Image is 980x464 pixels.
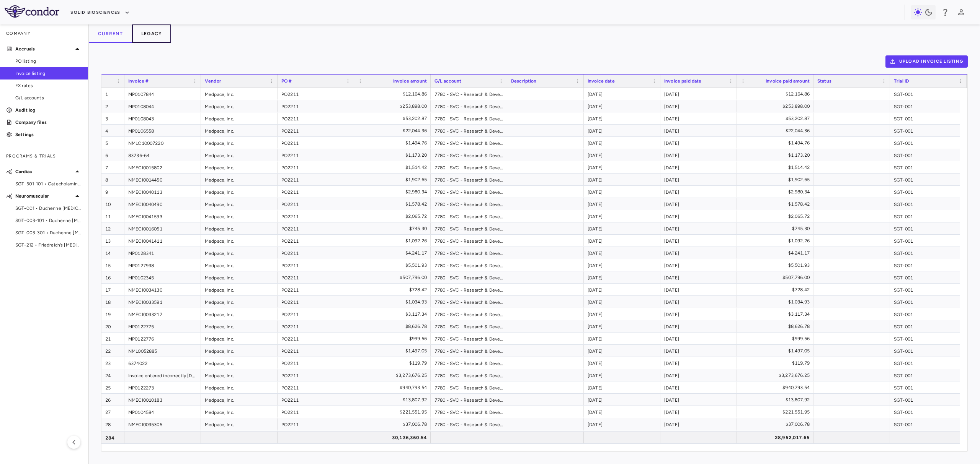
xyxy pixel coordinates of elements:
[660,137,737,149] div: [DATE]
[890,381,967,393] div: SGT-001
[584,284,660,295] div: [DATE]
[660,381,737,393] div: [DATE]
[584,125,660,136] div: [DATE]
[660,210,737,222] div: [DATE]
[584,112,660,124] div: [DATE]
[201,296,278,308] div: Medpace, Inc.
[124,430,201,442] div: MP0104861
[584,406,660,418] div: [DATE]
[101,235,124,247] div: 13
[660,369,737,381] div: [DATE]
[890,174,967,185] div: SGT-001
[361,198,427,210] div: $1,578.42
[101,308,124,320] div: 19
[101,112,124,124] div: 3
[660,430,737,442] div: [DATE]
[278,247,354,259] div: PO2211
[890,235,967,247] div: SGT-001
[890,222,967,234] div: SGT-001
[201,222,278,234] div: Medpace, Inc.
[584,210,660,222] div: [DATE]
[890,308,967,320] div: SGT-001
[278,174,354,185] div: PO2211
[660,308,737,320] div: [DATE]
[890,345,967,357] div: SGT-001
[101,369,124,381] div: 24
[890,149,967,161] div: SGT-001
[660,406,737,418] div: [DATE]
[744,137,810,149] div: $1,494.76
[278,222,354,234] div: PO2211
[890,418,967,430] div: SGT-001
[128,78,149,84] span: Invoice #
[101,259,124,271] div: 15
[15,193,73,200] p: Neuromuscular
[201,161,278,173] div: Medpace, Inc.
[101,271,124,283] div: 16
[885,55,968,68] button: Upload invoice listing
[101,333,124,344] div: 21
[201,394,278,406] div: Medpace, Inc.
[278,308,354,320] div: PO2211
[660,284,737,295] div: [DATE]
[124,284,201,295] div: NMECI0034130
[744,112,810,125] div: $53,202.87
[361,88,427,100] div: $12,164.86
[584,247,660,259] div: [DATE]
[278,345,354,357] div: PO2211
[660,345,737,357] div: [DATE]
[124,198,201,210] div: NMECI0040490
[124,308,201,320] div: NMECI0033217
[201,333,278,344] div: Medpace, Inc.
[660,357,737,369] div: [DATE]
[890,394,967,406] div: SGT-001
[101,406,124,418] div: 27
[744,125,810,137] div: $22,044.36
[660,198,737,210] div: [DATE]
[101,381,124,393] div: 25
[817,78,831,84] span: Status
[201,369,278,381] div: Medpace, Inc.
[431,333,507,344] div: 7780 - SVC - Research & Development : Trials Expense
[101,161,124,173] div: 7
[584,430,660,442] div: [DATE]
[890,161,967,173] div: SGT-001
[201,320,278,332] div: Medpace, Inc.
[278,333,354,344] div: PO2211
[660,186,737,198] div: [DATE]
[278,284,354,295] div: PO2211
[124,345,201,357] div: NML0052885
[201,271,278,283] div: Medpace, Inc.
[584,333,660,344] div: [DATE]
[89,24,132,43] button: Current
[101,222,124,234] div: 12
[584,161,660,173] div: [DATE]
[278,271,354,283] div: PO2211
[431,394,507,406] div: 7780 - SVC - Research & Development : Trials Expense
[278,161,354,173] div: PO2211
[278,210,354,222] div: PO2211
[890,100,967,112] div: SGT-001
[15,58,82,65] span: PO listing
[431,137,507,149] div: 7780 - SVC - Research & Development : Trials Expense
[584,418,660,430] div: [DATE]
[431,369,507,381] div: 7780 - SVC - Research & Development : Trials Expense
[890,430,967,442] div: SGT-001
[201,137,278,149] div: Medpace, Inc.
[278,406,354,418] div: PO2211
[431,222,507,234] div: 7780 - SVC - Research & Development : Trials Expense
[15,242,82,248] span: SGT-212 • Friedreich’s [MEDICAL_DATA]
[660,394,737,406] div: [DATE]
[744,88,810,100] div: $12,164.86
[660,161,737,173] div: [DATE]
[660,112,737,124] div: [DATE]
[101,125,124,136] div: 4
[744,296,810,308] div: $1,034.93
[744,247,810,259] div: $4,241.17
[660,271,737,283] div: [DATE]
[431,320,507,332] div: 7780 - SVC - Research & Development : Trials Expense
[278,357,354,369] div: PO2211
[431,149,507,161] div: 7780 - SVC - Research & Development : Trials Expense
[201,100,278,112] div: Medpace, Inc.
[660,88,737,100] div: [DATE]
